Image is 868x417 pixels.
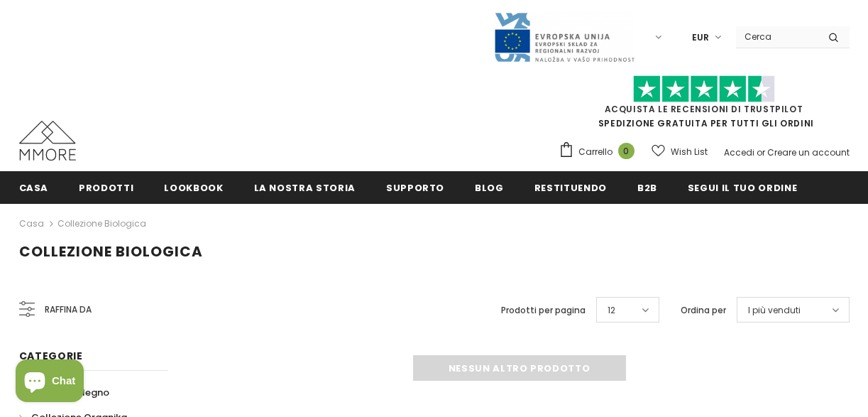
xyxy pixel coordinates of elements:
a: La nostra storia [254,171,356,203]
span: La nostra storia [254,181,356,195]
a: Casa [19,171,49,203]
inbox-online-store-chat: Shopify online store chat [11,359,88,406]
img: Casi MMORE [19,121,76,161]
a: supporto [386,171,444,203]
span: Lookbook [164,181,223,195]
label: Ordina per [681,303,726,318]
a: Restituendo [534,171,607,203]
a: Acquista le recensioni di TrustPilot [605,103,803,115]
span: B2B [637,181,657,195]
a: Blog [475,171,504,203]
span: Categorie [19,349,83,363]
span: Wish List [671,145,708,159]
span: Restituendo [534,181,607,195]
span: Segui il tuo ordine [688,181,797,195]
span: Carrello [578,145,612,159]
label: Prodotti per pagina [501,303,586,318]
a: Lookbook [164,171,223,203]
span: 12 [608,303,615,318]
a: Wish List [652,139,708,164]
span: SPEDIZIONE GRATUITA PER TUTTI GLI ORDINI [559,82,850,129]
span: supporto [386,181,444,195]
span: 0 [618,143,634,159]
a: Carrello 0 [559,141,642,163]
span: Collezione biologica [19,242,203,261]
a: Accedi [724,146,754,158]
img: Fidati di Pilot Stars [633,75,775,103]
span: I più venduti [748,303,801,318]
a: B2B [637,171,657,203]
img: Javni Razpis [493,11,635,63]
a: Creare un account [767,146,850,158]
span: Raffina da [45,302,92,318]
a: Segui il tuo ordine [688,171,797,203]
a: Javni Razpis [493,31,635,43]
a: Collezione biologica [57,217,146,229]
a: Casa [19,215,44,232]
input: Search Site [736,26,818,47]
span: Casa [19,181,49,195]
span: Blog [475,181,504,195]
span: Prodotti [79,181,133,195]
span: or [757,146,765,158]
span: EUR [692,31,709,45]
a: Prodotti [79,171,133,203]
